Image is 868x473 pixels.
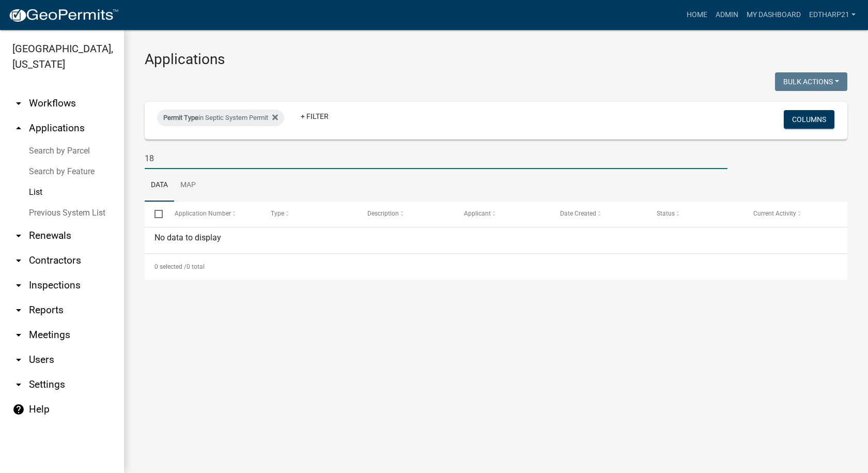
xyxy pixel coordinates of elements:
[367,210,399,217] span: Description
[12,403,25,416] i: help
[154,263,187,270] span: 0 selected /
[157,110,284,126] div: in Septic System Permit
[647,202,743,226] datatable-header-cell: Status
[550,202,647,226] datatable-header-cell: Date Created
[12,254,25,267] i: arrow_drop_down
[163,114,198,121] span: Permit Type
[145,202,164,226] datatable-header-cell: Select
[145,148,727,169] input: Search for applications
[753,210,796,217] span: Current Activity
[12,354,25,366] i: arrow_drop_down
[12,378,25,391] i: arrow_drop_down
[145,169,174,202] a: Data
[657,210,675,217] span: Status
[358,202,454,226] datatable-header-cell: Description
[175,210,231,217] span: Application Number
[464,210,491,217] span: Applicant
[711,5,742,25] a: Admin
[743,202,840,226] datatable-header-cell: Current Activity
[12,97,25,110] i: arrow_drop_down
[742,5,805,25] a: My Dashboard
[805,5,860,25] a: EdTharp21
[145,51,847,68] h3: Applications
[683,5,711,25] a: Home
[271,210,284,217] span: Type
[12,230,25,242] i: arrow_drop_down
[454,202,550,226] datatable-header-cell: Applicant
[560,210,596,217] span: Date Created
[145,227,847,253] div: No data to display
[12,304,25,316] i: arrow_drop_down
[12,279,25,292] i: arrow_drop_down
[174,169,202,202] a: Map
[261,202,358,226] datatable-header-cell: Type
[145,254,847,280] div: 0 total
[784,110,834,129] button: Columns
[12,122,25,134] i: arrow_drop_up
[12,329,25,341] i: arrow_drop_down
[775,72,847,91] button: Bulk Actions
[164,202,261,226] datatable-header-cell: Application Number
[292,107,337,126] a: + Filter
